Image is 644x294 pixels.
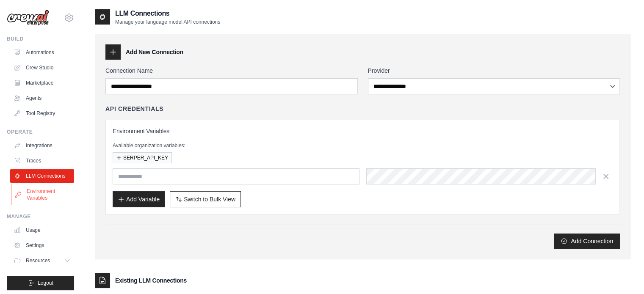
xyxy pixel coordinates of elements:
[7,213,74,220] div: Manage
[10,107,74,120] a: Tool Registry
[113,142,613,149] p: Available organization variables:
[10,169,74,183] a: LLM Connections
[10,154,74,168] a: Traces
[10,139,74,152] a: Integrations
[115,276,187,285] h3: Existing LLM Connections
[38,280,53,286] span: Logout
[10,254,74,267] button: Resources
[113,191,165,207] button: Add Variable
[7,276,74,290] button: Logout
[126,48,183,56] h3: Add New Connection
[170,191,241,207] button: Switch to Bulk View
[10,61,74,74] a: Crew Studio
[10,46,74,59] a: Automations
[115,19,220,25] p: Manage your language model API connections
[7,10,49,26] img: Logo
[10,239,74,252] a: Settings
[7,36,74,42] div: Build
[105,66,358,75] label: Connection Name
[184,195,235,203] span: Switch to Bulk View
[11,184,75,205] a: Environment Variables
[554,234,620,249] button: Add Connection
[113,152,172,163] button: SERPER_API_KEY
[10,223,74,237] a: Usage
[113,127,613,135] h3: Environment Variables
[10,76,74,90] a: Marketplace
[368,66,620,75] label: Provider
[7,129,74,135] div: Operate
[26,257,50,264] span: Resources
[105,104,163,113] h4: API Credentials
[115,8,220,19] h2: LLM Connections
[10,91,74,105] a: Agents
